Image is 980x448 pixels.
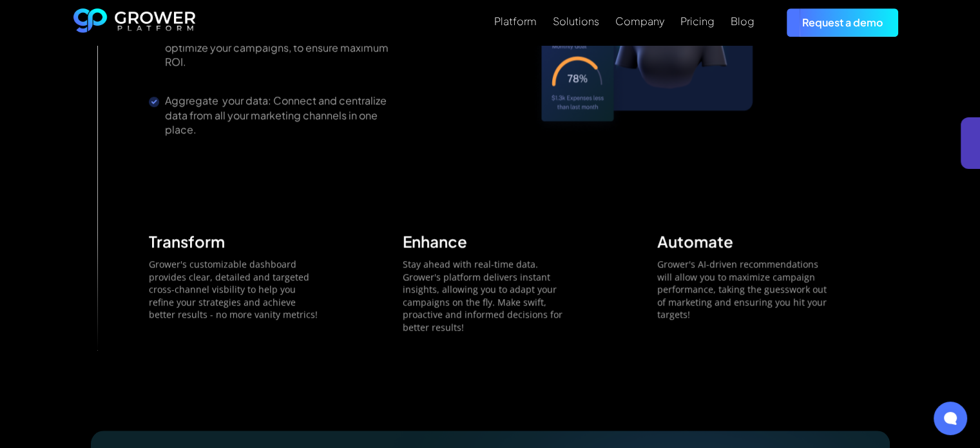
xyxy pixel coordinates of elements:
p: Grower's customizable dashboard provides clear, detailed and targeted cross-channel visbility to ... [149,258,323,321]
div: Platform [494,15,537,27]
div: Transform [149,231,323,251]
div: Enhance Campaign Performance: monitor and optimize your campaigns, to ensure maximum ROI. [165,26,394,70]
div: Solutions [553,15,599,27]
a: home [73,8,196,37]
div: Enhance [403,231,577,251]
div: Aggregate your data: Connect and centralize data from all your marketing channels in one place. [165,93,394,137]
a: Blog [731,14,754,29]
p: Stay ahead with real-time data. Grower's platform delivers instant insights, allowing you to adap... [403,258,577,334]
a: Request a demo [787,8,898,36]
a: Company [615,14,664,29]
p: Grower's AI-driven recommendations will allow you to maximize campaign performance, taking the gu... [657,258,831,321]
div: Pricing [680,15,715,27]
a: Pricing [680,14,715,29]
div: Automate [657,231,831,251]
div: Blog [731,15,754,27]
a: Platform [494,14,537,29]
a: Solutions [553,14,599,29]
div: Company [615,15,664,27]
